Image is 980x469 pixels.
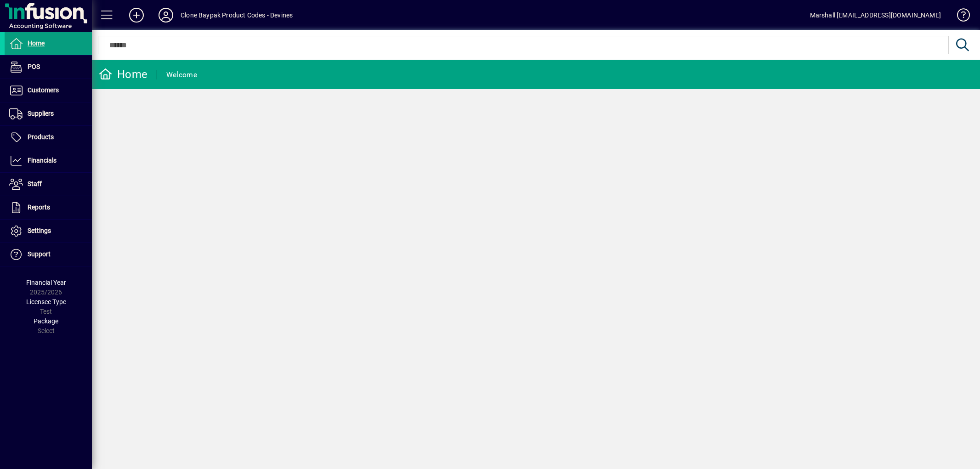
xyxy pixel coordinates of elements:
a: POS [5,56,92,79]
span: Settings [28,227,51,234]
a: Products [5,126,92,149]
span: Home [28,40,45,47]
span: Package [34,317,58,325]
span: Reports [28,203,50,211]
span: Licensee Type [26,298,66,305]
div: Clone Baypak Product Codes - Devines [181,8,293,23]
a: Settings [5,220,92,243]
a: Financials [5,149,92,172]
span: Staff [28,180,42,187]
div: Marshall [EMAIL_ADDRESS][DOMAIN_NAME] [810,8,941,23]
a: Knowledge Base [950,2,969,32]
span: Support [28,250,51,258]
div: Welcome [166,68,197,82]
a: Suppliers [5,102,92,125]
a: Reports [5,196,92,219]
button: Profile [151,7,181,23]
button: Add [122,7,151,23]
span: Financials [28,157,57,164]
div: Home [99,67,147,82]
a: Staff [5,173,92,196]
span: Customers [28,86,59,94]
span: Financial Year [26,279,66,286]
span: Suppliers [28,110,54,117]
span: Products [28,133,54,141]
span: POS [28,63,40,70]
a: Customers [5,79,92,102]
a: Support [5,243,92,266]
